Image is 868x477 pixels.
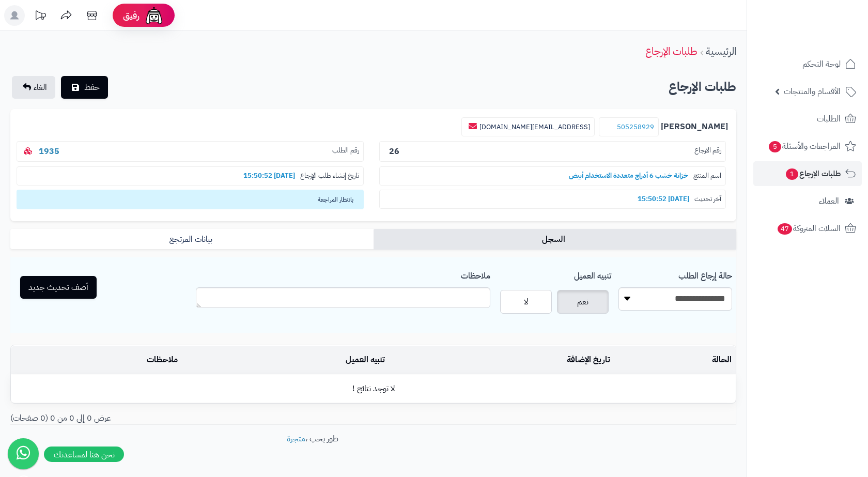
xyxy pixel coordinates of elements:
label: تنبيه العميل [574,266,611,282]
b: [PERSON_NAME] [661,121,728,133]
a: طلبات الإرجاع1 [753,161,862,186]
b: [DATE] 15:50:52 [238,171,300,180]
a: الغاء [12,76,55,99]
span: العملاء [819,194,839,208]
span: آخر تحديث [694,194,721,204]
span: رقم الارجاع [694,146,721,158]
td: ملاحظات [11,346,182,374]
span: الغاء [34,81,47,94]
label: ملاحظات [461,266,490,282]
span: المراجعات والأسئلة [768,139,841,153]
b: خزانة خشب 6 أدراج متعددة الاستخدام أبيض [564,171,693,180]
span: السلات المتروكة [777,221,841,236]
a: بيانات المرتجع [10,229,374,250]
span: طلبات الإرجاع [785,166,841,181]
a: الطلبات [753,106,862,131]
span: الطلبات [817,112,841,126]
span: بانتظار المراجعة [17,190,364,209]
button: حفظ [61,76,108,99]
a: 505258929 [617,122,654,132]
span: 47 [778,223,792,235]
span: 1 [786,168,798,180]
label: حالة إرجاع الطلب [678,266,732,282]
img: ai-face.png [144,5,164,26]
h2: طلبات الإرجاع [669,76,736,98]
span: نعم [577,296,588,308]
button: أضف تحديث جديد [20,276,97,299]
span: لا [524,296,528,308]
span: تاريخ إنشاء طلب الإرجاع [300,171,359,181]
a: الرئيسية [706,43,736,59]
td: الحالة [614,346,736,374]
div: عرض 0 إلى 0 من 0 (0 صفحات) [3,412,374,424]
a: العملاء [753,189,862,213]
a: [EMAIL_ADDRESS][DOMAIN_NAME] [479,122,590,132]
span: اسم المنتج [693,171,721,181]
span: الأقسام والمنتجات [784,84,841,99]
a: السجل [374,229,737,250]
span: رقم الطلب [332,146,359,158]
span: لوحة التحكم [802,57,841,71]
a: السلات المتروكة47 [753,216,862,241]
td: تنبيه العميل [182,346,389,374]
span: رفيق [123,9,139,22]
b: [DATE] 15:50:52 [632,194,694,204]
a: المراجعات والأسئلة5 [753,134,862,159]
b: 26 [389,145,399,158]
a: لوحة التحكم [753,52,862,76]
a: تحديثات المنصة [27,5,53,28]
span: 5 [769,141,781,152]
td: لا توجد نتائج ! [11,375,736,403]
img: logo-2.png [798,29,858,51]
a: متجرة [287,433,305,445]
a: 1935 [39,145,59,158]
span: حفظ [84,81,100,94]
a: طلبات الإرجاع [645,43,698,59]
td: تاريخ الإضافة [389,346,614,374]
